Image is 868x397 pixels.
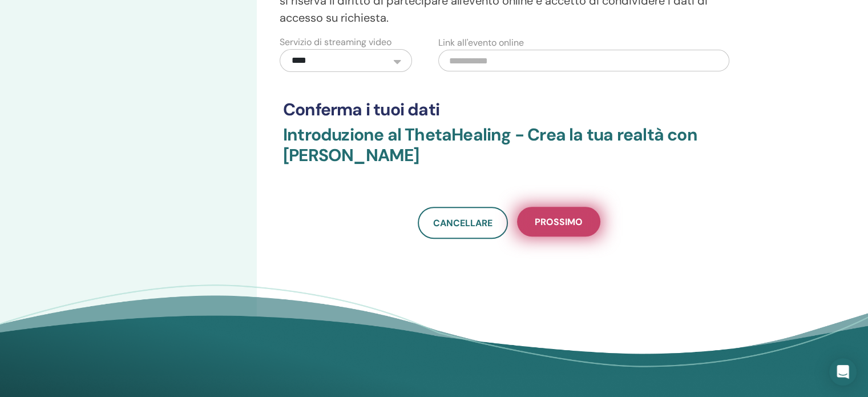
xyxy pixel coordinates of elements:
a: Cancellare [418,207,508,239]
div: Apri Intercom Messenger [829,358,857,386]
font: Link all'evento online [438,37,524,49]
font: Introduzione al ThetaHealing - Crea la tua realtà [283,123,664,146]
button: Prossimo [517,207,600,236]
font: Servizio di streaming video [280,36,391,48]
font: Cancellare [433,217,492,229]
font: [PERSON_NAME] [283,144,419,166]
font: Conferma i tuoi dati [283,98,439,121]
font: con [667,123,697,146]
font: Prossimo [535,216,583,228]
